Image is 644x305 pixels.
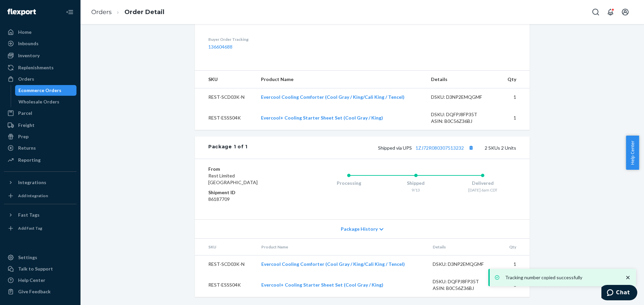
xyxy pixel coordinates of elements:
a: Parcel [4,108,76,119]
a: 1ZJ72R080307513232 [416,145,464,151]
th: Qty [501,239,530,255]
a: Prep [4,131,76,142]
div: ASIN: B0C56Z36BJ [433,285,496,292]
button: Open Search Box [589,5,602,19]
div: Inbounds [18,40,39,47]
div: Add Integration [18,193,48,199]
div: Settings [18,254,37,261]
ol: breadcrumbs [86,2,170,22]
div: Prep [18,133,29,140]
td: REST-SCD03K-N [195,88,256,106]
p: Tracking number copied successfully [505,274,618,281]
div: DSKU: D3NP2EMQGMF [433,261,496,268]
iframe: Opens a widget where you can chat to one of our agents [601,285,637,302]
dt: From [208,166,288,172]
div: Fast Tags [18,212,40,218]
a: Inventory [4,50,76,61]
img: Flexport logo [7,9,36,15]
a: Returns [4,143,76,153]
div: Help Center [18,277,45,284]
a: Evercool Cooling Comforter (Cool Gray / King/Cali King / Tencel) [261,261,405,267]
th: Details [426,71,499,88]
button: Close Navigation [63,5,76,19]
div: Ecommerce Orders [18,87,61,94]
div: Reporting [18,157,41,163]
div: DSKU: DQFPJ8FP35T [433,278,496,285]
div: Parcel [18,110,32,117]
td: 1 [501,255,530,273]
a: Evercool+ Cooling Starter Sheet Set (Cool Gray / King) [261,282,383,288]
th: Product Name [256,71,426,88]
button: Open account menu [619,5,632,19]
div: Integrations [18,179,46,186]
div: Shipped [382,180,449,186]
a: Replenishments [4,62,76,73]
a: 136604688 [208,44,232,50]
dt: Shipment ID [208,189,288,196]
a: Reporting [4,155,76,165]
a: Add Fast Tag [4,223,76,234]
div: Returns [18,145,36,151]
div: ASIN: B0C56Z36BJ [431,118,494,125]
div: DSKU: DQFPJ8FP35T [431,111,494,118]
a: Order Detail [124,8,164,16]
th: Details [427,239,501,255]
a: Help Center [4,275,76,286]
th: Qty [499,71,530,88]
div: 9/13 [382,187,449,193]
a: Settings [4,252,76,263]
div: Wholesale Orders [18,98,59,105]
div: Processing [315,180,382,186]
div: Freight [18,122,35,129]
td: 1 [499,88,530,106]
div: DSKU: D3NP2EMQGMF [431,94,494,100]
button: Fast Tags [4,210,76,220]
a: Freight [4,120,76,131]
td: 1 [499,106,530,130]
th: SKU [195,239,256,255]
div: Delivered [449,180,516,186]
a: Evercool+ Cooling Starter Sheet Set (Cool Gray / King) [261,115,383,121]
button: Give Feedback [4,286,76,297]
div: Add Fast Tag [18,225,42,231]
dd: 86187709 [208,196,288,203]
button: Copy tracking number [467,143,475,152]
span: Shipped via UPS [378,145,475,151]
button: Open notifications [604,5,617,19]
a: Evercool Cooling Comforter (Cool Gray / King/Cali King / Tencel) [261,94,405,100]
a: Wholesale Orders [15,96,77,107]
div: Inventory [18,52,40,59]
dt: Buyer Order Tracking [208,36,299,42]
a: Ecommerce Orders [15,85,77,96]
div: Package 1 of 1 [208,143,248,152]
div: Talk to Support [18,265,53,272]
button: Talk to Support [4,263,76,274]
a: Inbounds [4,38,76,49]
svg: close toast [625,274,631,281]
div: Replenishments [18,64,54,71]
a: Orders [4,74,76,84]
div: Home [18,29,32,35]
a: Add Integration [4,190,76,201]
a: Home [4,27,76,37]
span: Package History [341,226,378,232]
td: REST-ESSS04K [195,273,256,297]
a: Orders [91,8,112,16]
button: Integrations [4,177,76,188]
button: Help Center [626,136,639,170]
td: REST-SCD03K-N [195,255,256,273]
div: 2 SKUs 2 Units [248,143,516,152]
div: Give Feedback [18,288,51,295]
div: [DATE] 6am CDT [449,187,516,193]
td: REST-ESSS04K [195,106,256,130]
span: Rest Limited [GEOGRAPHIC_DATA] [208,173,258,185]
th: SKU [195,71,256,88]
div: Orders [18,76,34,82]
th: Product Name [256,239,427,255]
